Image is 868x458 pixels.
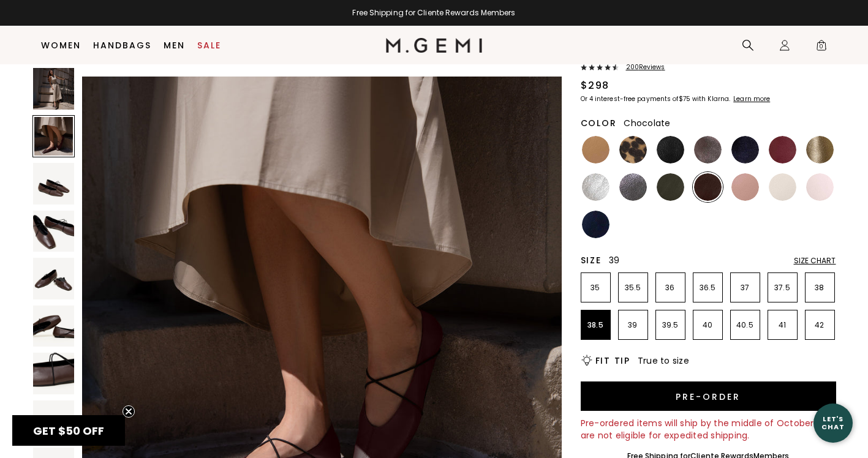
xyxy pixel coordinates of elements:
p: 35 [581,283,610,293]
img: Ecru [769,173,796,201]
img: M.Gemi [386,38,482,53]
h2: Color [581,118,617,128]
h2: Fit Tip [595,356,630,366]
div: Size Chart [794,256,836,266]
p: 38 [806,283,834,293]
klarna-placement-style-body: Or 4 interest-free payments of [581,94,679,103]
img: Navy [582,211,609,238]
img: The Una [33,306,75,347]
div: Let's Chat [813,415,853,430]
img: Chocolate [694,173,722,201]
img: Gunmetal [619,173,647,201]
span: 200 Review s [619,64,665,71]
img: Cocoa [694,136,722,163]
img: Black [657,136,684,163]
klarna-placement-style-body: with Klarna [692,94,732,103]
img: The Una [33,211,75,252]
a: Learn more [732,96,770,103]
p: 36 [656,283,685,293]
p: 41 [768,320,797,330]
span: True to size [638,355,689,367]
h2: Size [581,255,602,265]
img: The Una [33,353,75,394]
klarna-placement-style-cta: Learn more [733,94,770,103]
p: 37.5 [768,283,797,293]
span: 39 [609,254,620,266]
div: GET $50 OFFClose teaser [12,415,125,446]
a: Women [41,40,81,50]
p: 40 [693,320,722,330]
p: 38.5 [581,320,610,330]
p: 42 [806,320,834,330]
span: 0 [815,42,828,54]
p: 36.5 [693,283,722,293]
p: 37 [731,283,760,293]
p: 35.5 [619,283,647,293]
button: Close teaser [123,405,135,418]
img: Silver [582,173,609,201]
img: The Una [33,68,75,110]
klarna-placement-style-amount: $75 [679,94,690,103]
img: The Una [33,258,75,299]
div: $298 [581,78,609,93]
p: 40.5 [731,320,760,330]
p: 39.5 [656,320,685,330]
span: GET $50 OFF [33,423,104,438]
a: Sale [197,40,221,50]
img: Military [657,173,684,201]
span: Chocolate [624,117,670,129]
a: Men [164,40,185,50]
img: Burgundy [769,136,796,163]
p: 39 [619,320,647,330]
img: The Una [33,163,75,205]
img: Gold [806,136,834,163]
button: Pre-order [581,381,836,411]
img: The Una [33,400,75,442]
a: Handbags [93,40,151,50]
img: Ballerina Pink [806,173,834,201]
img: Midnight Blue [731,136,759,163]
div: Pre-ordered items will ship by the middle of October and are not eligible for expedited shipping. [581,417,836,441]
a: 200Reviews [581,64,836,73]
img: Antique Rose [731,173,759,201]
img: Leopard Print [619,136,647,163]
img: Light Tan [582,136,609,163]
